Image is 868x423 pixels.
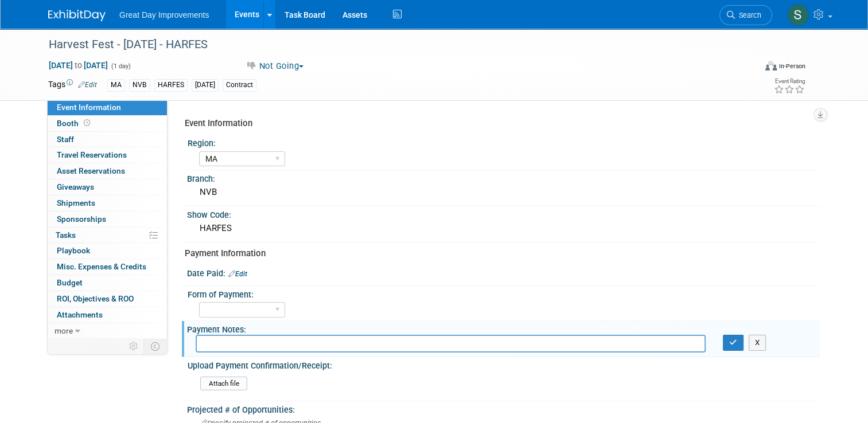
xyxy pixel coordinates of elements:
[48,275,167,291] a: Budget
[48,100,167,115] a: Event Information
[48,307,167,323] a: Attachments
[57,119,92,128] span: Booth
[119,10,209,19] span: Great Day Improvements
[48,79,97,92] td: Tags
[57,214,106,224] span: Sponsorships
[57,103,121,112] span: Event Information
[56,230,76,240] span: Tasks
[57,150,127,159] span: Travel Reservations
[48,10,106,21] img: ExhibitDay
[719,5,772,25] a: Search
[154,79,188,91] div: HARFES
[48,163,167,179] a: Asset Reservations
[228,270,247,278] a: Edit
[48,195,167,211] a: Shipments
[779,62,805,70] div: In-Person
[57,166,125,175] span: Asset Reservations
[48,147,167,163] a: Travel Reservations
[185,117,811,130] div: Event Information
[124,339,144,354] td: Personalize Event Tab Strip
[188,357,815,371] div: Upload Payment Confirmation/Receipt:
[185,248,811,260] div: Payment Information
[57,182,94,191] span: Giveaways
[57,262,146,271] span: Misc. Expenses & Credits
[129,79,150,91] div: NVB
[223,79,256,91] div: Contract
[48,291,167,307] a: ROI, Objectives & ROO
[188,135,815,149] div: Region:
[749,335,766,351] button: X
[774,79,805,84] div: Event Rating
[48,116,167,131] a: Booth
[187,206,820,221] div: Show Code:
[48,323,167,339] a: more
[187,321,820,335] div: Payment Notes:
[187,265,820,280] div: Date Paid:
[55,326,73,335] span: more
[196,220,811,237] div: HARFES
[110,62,131,70] span: (1 day)
[57,198,95,207] span: Shipments
[48,243,167,258] a: Playbook
[787,4,809,26] img: Sha'Nautica Sales
[192,79,219,91] div: [DATE]
[48,211,167,227] a: Sponsorships
[196,183,811,201] div: NVB
[57,135,74,144] span: Staff
[57,278,83,287] span: Budget
[694,60,805,77] div: Event Format
[144,339,168,354] td: Toggle Event Tabs
[57,294,134,303] span: ROI, Objectives & ROO
[242,60,309,72] button: Not Going
[81,119,92,127] span: Booth not reserved yet
[57,310,103,319] span: Attachments
[735,11,761,19] span: Search
[78,81,97,89] a: Edit
[57,246,90,255] span: Playbook
[48,259,167,275] a: Misc. Expenses & Credits
[73,61,84,70] span: to
[48,60,108,70] span: [DATE] [DATE]
[187,401,820,416] div: Projected # of Opportunities:
[48,132,167,147] a: Staff
[107,79,125,91] div: MA
[187,170,820,185] div: Branch:
[188,286,815,300] div: Form of Payment:
[48,228,167,243] a: Tasks
[45,34,741,55] div: Harvest Fest - [DATE] - HARFES
[765,61,777,70] img: Format-Inperson.png
[48,179,167,195] a: Giveaways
